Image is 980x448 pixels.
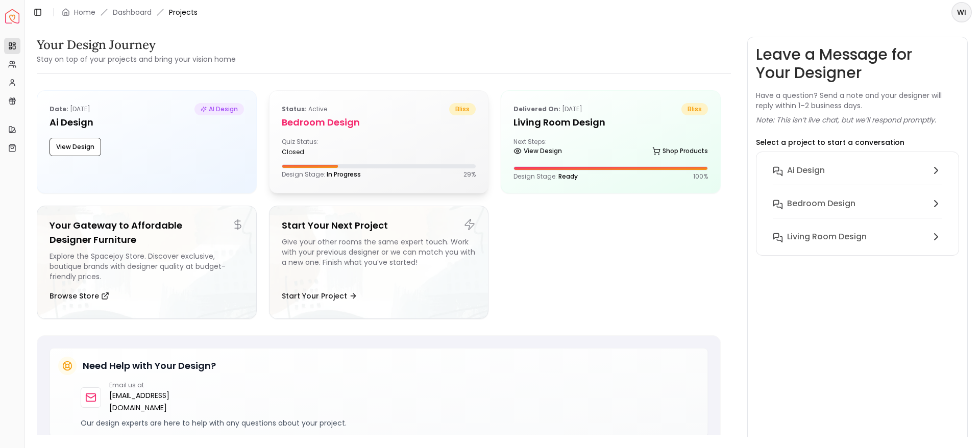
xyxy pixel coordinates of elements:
[681,103,708,115] span: bliss
[282,103,327,115] p: active
[652,144,708,158] a: Shop Products
[282,138,375,156] div: Quiz Status:
[513,172,578,181] p: Design Stage:
[449,103,476,115] span: bliss
[37,37,236,53] h3: Your Design Journey
[282,148,375,156] div: closed
[463,170,476,179] p: 29 %
[282,286,357,306] button: Start Your Project
[765,160,950,193] button: Ai Design
[282,105,307,113] b: Status:
[951,2,972,22] button: WI
[765,227,950,247] button: Living Room Design
[282,218,476,233] h5: Start Your Next Project
[282,115,476,130] h5: Bedroom design
[50,218,244,247] h5: Your Gateway to Affordable Designer Furniture
[50,286,109,306] button: Browse Store
[693,172,708,181] p: 100 %
[282,237,476,282] div: Give your other rooms the same expert touch. Work with your previous designer or we can match you...
[513,144,562,158] a: View Design
[5,9,19,23] img: Spacejoy Logo
[282,170,361,179] p: Design Stage:
[513,103,582,115] p: [DATE]
[513,105,560,113] b: Delivered on:
[81,418,699,428] p: Our design experts are here to help with any questions about your project.
[5,9,19,23] a: Spacejoy
[50,138,101,156] button: View Design
[74,7,95,17] a: Home
[513,115,708,130] h5: Living Room Design
[50,103,90,115] p: [DATE]
[50,115,244,130] h5: Ai Design
[109,381,223,389] p: Email us at
[109,389,223,414] a: [EMAIL_ADDRESS][DOMAIN_NAME]
[787,231,867,243] h6: Living Room Design
[50,251,244,282] div: Explore the Spacejoy Store. Discover exclusive, boutique brands with designer quality at budget-f...
[558,172,578,181] span: Ready
[756,45,959,82] h3: Leave a Message for Your Designer
[62,7,198,17] nav: breadcrumb
[37,206,257,319] a: Your Gateway to Affordable Designer FurnitureExplore the Spacejoy Store. Discover exclusive, bout...
[513,138,708,158] div: Next Steps:
[169,7,198,17] span: Projects
[756,137,904,147] p: Select a project to start a conversation
[37,54,236,64] small: Stay on top of your projects and bring your vision home
[50,105,68,113] b: Date:
[194,103,244,115] span: AI Design
[269,206,489,319] a: Start Your Next ProjectGive your other rooms the same expert touch. Work with your previous desig...
[756,90,959,111] p: Have a question? Send a note and your designer will reply within 1–2 business days.
[327,170,361,179] span: In Progress
[765,193,950,227] button: Bedroom design
[756,115,936,125] p: Note: This isn’t live chat, but we’ll respond promptly.
[83,359,216,373] h5: Need Help with Your Design?
[787,197,855,210] h6: Bedroom design
[113,7,152,17] a: Dashboard
[787,164,825,177] h6: Ai Design
[952,3,971,21] span: WI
